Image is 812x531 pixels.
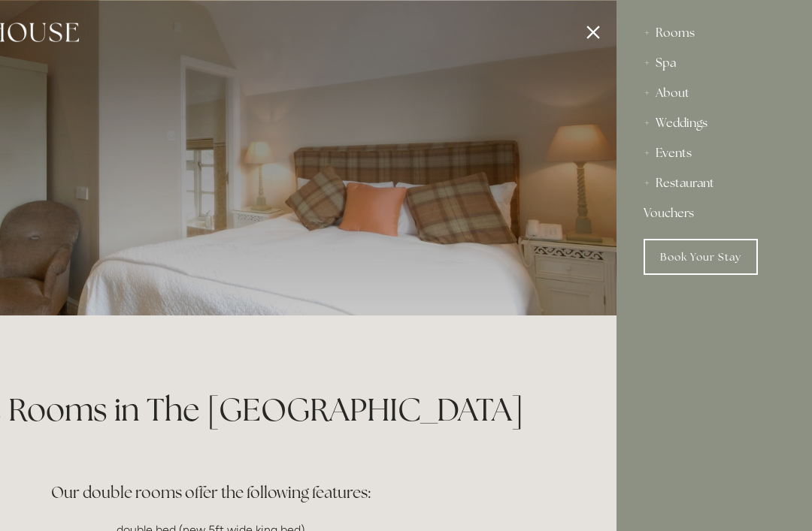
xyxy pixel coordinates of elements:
div: About [644,78,785,108]
div: Restaurant [644,168,785,198]
a: Book Your Stay [644,239,758,275]
a: Vouchers [644,198,785,228]
div: Rooms [644,18,785,48]
div: Spa [644,48,785,78]
div: Events [644,138,785,168]
div: Weddings [644,108,785,138]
